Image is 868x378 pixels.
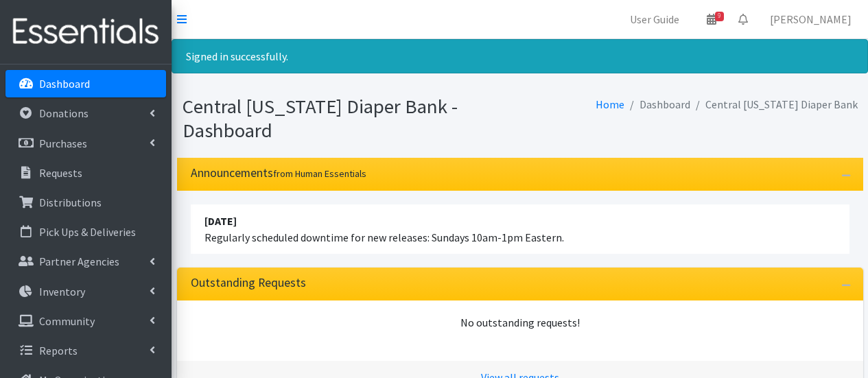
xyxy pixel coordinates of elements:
[39,137,87,150] p: Purchases
[5,9,166,55] img: HumanEssentials
[5,130,166,157] a: Purchases
[39,255,119,268] p: Partner Agencies
[172,39,868,73] div: Signed in successfully.
[690,95,858,115] li: Central [US_STATE] Diaper Bank
[5,159,166,187] a: Requests
[39,106,89,120] p: Donations
[624,95,690,115] li: Dashboard
[191,314,849,331] div: No outstanding requests!
[5,278,166,305] a: Inventory
[5,307,166,335] a: Community
[39,196,102,209] p: Distributions
[204,214,237,228] strong: [DATE]
[191,166,366,180] h3: Announcements
[183,95,515,142] h1: Central [US_STATE] Diaper Bank - Dashboard
[5,189,166,216] a: Distributions
[696,5,727,33] a: 9
[39,314,95,328] p: Community
[5,218,166,246] a: Pick Ups & Deliveries
[191,276,306,290] h3: Outstanding Requests
[273,167,366,180] small: from Human Essentials
[759,5,863,33] a: [PERSON_NAME]
[5,248,166,275] a: Partner Agencies
[715,12,724,21] span: 9
[5,99,166,127] a: Donations
[5,70,166,97] a: Dashboard
[191,204,849,254] li: Regularly scheduled downtime for new releases: Sundays 10am-1pm Eastern.
[39,344,78,357] p: Reports
[619,5,690,33] a: User Guide
[39,225,136,239] p: Pick Ups & Deliveries
[39,285,85,298] p: Inventory
[39,77,90,91] p: Dashboard
[596,97,624,111] a: Home
[5,337,166,364] a: Reports
[39,166,82,180] p: Requests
